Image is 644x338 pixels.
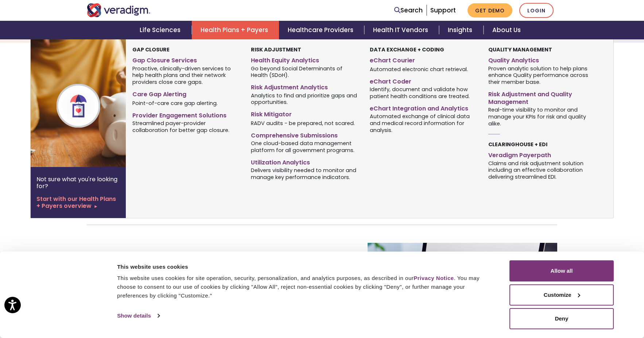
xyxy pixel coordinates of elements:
[488,65,596,86] span: Proven analytic solution to help plans enhance Quality performance across their member base.
[131,21,191,39] a: Life Sciences
[251,139,358,154] span: One cloud-based data management platform for all government programs.
[370,113,477,134] span: Automated exchange of clinical data and medical record information for analysis.
[504,285,635,329] iframe: Drift Chat Widget
[132,88,240,98] a: Care Gap Alerting
[430,6,456,15] a: Support
[36,195,120,209] a: Start with our Health Plans + Payers overview
[192,21,279,39] a: Health Plans + Payers
[132,54,240,65] a: Gap Closure Services
[132,119,240,133] span: Streamlined payer-provider collaboration for better gap closure.
[251,156,358,167] a: Utilization Analytics
[439,21,483,39] a: Insights
[132,46,170,53] strong: Gap Closure
[488,106,596,127] span: Real-time visibility to monitor and manage your KPIs for risk and quality alike.
[370,46,444,53] strong: Data Exchange + Coding
[488,54,596,65] a: Quality Analytics
[484,21,529,39] a: About Us
[488,159,596,180] span: Claims and risk adjustment solution including an effective collaboration delivering streamlined EDI.
[132,109,240,120] a: Provider Engagement Solutions
[488,141,547,148] strong: Clearinghouse + EDI
[279,21,364,39] a: Healthcare Providers
[370,102,477,113] a: eChart Integration and Analytics
[251,46,301,53] strong: Risk Adjustment
[251,81,358,92] a: Risk Adjustment Analytics
[370,75,477,86] a: eChart Coder
[468,3,512,18] a: Get Demo
[519,3,554,18] a: Login
[509,260,614,281] button: Allow all
[87,3,151,17] img: Veradigm logo
[132,65,240,86] span: Proactive, clinically-driven services to help health plans and their network providers close care...
[117,310,159,321] a: Show details
[251,92,358,106] span: Analytics to find and prioritize gaps and opportunities.
[414,275,454,281] a: Privacy Notice
[251,54,358,65] a: Health Equity Analytics
[488,46,552,53] strong: Quality Management
[394,5,423,15] a: Search
[132,99,218,106] span: Point-of-care care gap alerting.
[251,65,358,79] span: Go beyond Social Determinants of Health (SDoH).
[36,176,120,190] p: Not sure what you're looking for?
[364,21,439,39] a: Health IT Vendors
[117,263,493,271] div: This website uses cookies
[488,149,596,159] a: Veradigm Payerpath
[488,88,596,106] a: Risk Adjustment and Quality Management
[509,284,614,306] button: Customize
[251,129,358,140] a: Comprehensive Submissions
[370,54,477,65] a: eChart Courier
[370,86,477,100] span: Identify, document and validate how patient health conditions are treated.
[251,119,355,127] span: RADV audits - be prepared, not scared.
[251,166,358,180] span: Delivers visibility needed to monitor and manage key performance indicators.
[370,66,468,73] span: Automated electronic chart retrieval.
[31,39,148,167] img: Health Plan Payers
[117,274,493,300] div: This website uses cookies for site operation, security, personalization, and analytics purposes, ...
[251,108,358,119] a: Risk Mitigator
